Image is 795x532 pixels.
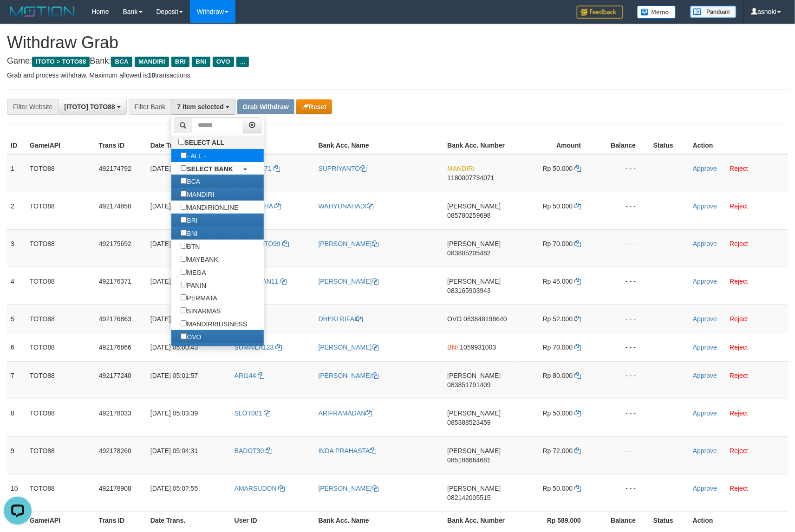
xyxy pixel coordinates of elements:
[181,191,187,197] input: MANDIRI
[447,202,501,210] span: [PERSON_NAME]
[595,154,650,192] td: - - -
[447,174,494,182] span: Copy 1180007734071 to clipboard
[26,154,95,192] td: TOTO88
[95,512,147,529] th: Trans ID
[7,399,26,436] td: 8
[543,165,573,172] span: Rp 50.000
[690,6,736,18] img: panduan.png
[129,99,171,115] div: Filter Bank
[595,137,650,154] th: Balance
[235,372,256,379] span: ARI144
[574,372,581,379] a: Copy 80000 to clipboard
[7,33,788,52] h1: Withdraw Grab
[171,253,227,266] label: MAYBANK
[150,447,198,454] span: [DATE] 05:04:31
[26,399,95,436] td: TOTO88
[192,57,210,67] span: BNI
[693,485,717,492] a: Approve
[150,278,198,285] span: [DATE] 04:57:50
[319,240,378,247] a: [PERSON_NAME]
[574,344,581,351] a: Copy 70000 to clipboard
[574,202,581,210] a: Copy 50000 to clipboard
[26,361,95,399] td: TOTO88
[543,202,573,210] span: Rp 50.000
[574,315,581,323] a: Copy 52000 to clipboard
[99,278,131,285] span: 492176371
[463,315,507,323] span: Copy 083848198640 to clipboard
[7,192,26,229] td: 2
[150,165,198,172] span: [DATE] 04:48:38
[235,344,274,351] span: SUMAILA123
[574,409,581,417] a: Copy 50000 to clipboard
[213,57,234,67] span: OVO
[181,230,187,236] input: BNI
[181,204,187,210] input: MANDIRIONLINE
[319,202,374,210] a: WAHYUNAHADI
[577,6,623,19] img: Feedback.jpg
[26,512,95,529] th: Game/API
[447,240,501,247] span: [PERSON_NAME]
[447,456,490,464] span: Copy 085186664681 to clipboard
[7,305,26,333] td: 5
[99,447,131,454] span: 492178260
[26,305,95,333] td: TOTO88
[181,243,187,249] input: BTN
[319,315,363,323] a: DHEKI RIFAI
[231,137,315,154] th: User ID
[543,409,573,417] span: Rp 50.000
[7,333,26,361] td: 6
[235,447,264,454] span: BADOT30
[447,381,490,389] span: Copy 083851791409 to clipboard
[447,278,501,285] span: [PERSON_NAME]
[150,344,198,351] span: [DATE] 05:00:43
[7,5,78,19] img: MOTION_logo.png
[171,330,210,343] label: OVO
[235,485,285,492] a: AMARSUDON
[99,240,131,247] span: 492175692
[595,436,650,474] td: - - -
[171,149,215,162] label: - ALL -
[447,344,458,351] span: BNI
[235,344,282,351] a: SUMAILA123
[231,512,315,529] th: User ID
[237,99,294,114] button: Grab Withdraw
[181,294,187,300] input: PERMATA
[447,409,501,417] span: [PERSON_NAME]
[730,202,749,210] a: Reject
[595,267,650,305] td: - - -
[181,307,187,313] input: SINARMAS
[135,57,169,67] span: MANDIRI
[150,409,198,417] span: [DATE] 05:03:39
[689,512,788,529] th: Action
[181,320,187,326] input: MANDIRIBUSINESS
[7,361,26,399] td: 7
[730,485,749,492] a: Reject
[171,279,215,292] label: PANIN
[693,315,717,323] a: Approve
[7,137,26,154] th: ID
[543,278,573,285] span: Rp 45.000
[26,229,95,267] td: TOTO88
[150,485,198,492] span: [DATE] 05:07:55
[171,291,227,304] label: PERMATA
[235,409,262,417] span: SLOT001
[235,485,277,492] span: AMARSUDON
[99,344,131,351] span: 492176866
[543,447,573,454] span: Rp 72.000
[7,99,58,115] div: Filter Website
[181,178,187,184] input: BCA
[58,99,126,115] button: [ITOTO] TOTO88
[319,344,378,351] a: [PERSON_NAME]
[26,333,95,361] td: TOTO88
[595,333,650,361] td: - - -
[595,512,650,529] th: Balance
[150,202,198,210] span: [DATE] 04:49:02
[689,137,788,154] th: Action
[99,485,131,492] span: 492178908
[7,71,788,80] p: Grab and process withdraw. Maximum allowed is transactions.
[595,305,650,333] td: - - -
[447,287,490,294] span: Copy 083165903943 to clipboard
[147,137,231,154] th: Date Trans.
[650,512,689,529] th: Status
[543,315,573,323] span: Rp 52.000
